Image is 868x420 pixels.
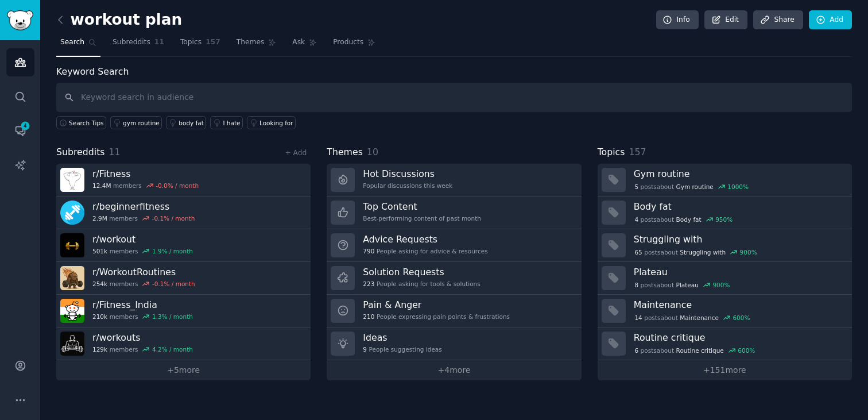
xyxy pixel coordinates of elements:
a: +4more [327,360,581,380]
a: r/Fitness12.4Mmembers-0.0% / month [56,164,311,196]
div: People asking for tools & solutions [363,280,480,288]
div: members [92,247,193,255]
img: Fitness_India [60,299,84,323]
div: 950 % [715,215,733,224]
div: post s about [634,182,750,192]
div: gym routine [123,119,160,127]
a: Plateau8postsaboutPlateau900% [598,262,852,295]
h3: r/ Fitness [92,168,199,180]
a: Hot DiscussionsPopular discussions this week [327,164,581,196]
h3: Struggling with [634,233,844,245]
div: post s about [634,280,731,290]
span: Gym routine [676,183,714,191]
span: Ask [292,37,305,48]
span: 14 [634,314,642,322]
div: post s about [634,345,756,356]
span: 254k [92,280,107,288]
div: -0.1 % / month [152,280,195,288]
span: 12.4M [92,182,111,190]
div: Best-performing content of past month [363,214,481,222]
span: Search Tips [69,119,104,127]
a: 4 [6,117,34,145]
a: r/workout501kmembers1.9% / month [56,229,311,262]
span: 210k [92,313,107,321]
img: Fitness [60,168,84,192]
span: Maintenance [680,314,719,322]
div: 1000 % [727,183,749,191]
a: Solution Requests223People asking for tools & solutions [327,262,581,295]
span: Themes [327,145,363,160]
div: -0.1 % / month [152,214,195,222]
span: 6 [634,346,638,355]
span: Body fat [676,215,702,224]
span: 65 [634,248,642,256]
h3: Plateau [634,266,844,278]
span: 157 [629,147,646,157]
a: Top ContentBest-performing content of past month [327,196,581,229]
img: WorkoutRoutines [60,266,84,290]
a: Looking for [247,116,296,129]
a: r/beginnerfitness2.9Mmembers-0.1% / month [56,196,311,229]
a: body fat [166,116,206,129]
a: Pain & Anger210People expressing pain points & frustrations [327,295,581,327]
h3: Advice Requests [363,233,487,245]
span: Topics [180,37,201,48]
div: Looking for [259,119,293,127]
div: post s about [634,313,751,323]
div: -0.0 % / month [156,182,199,190]
div: 1.9 % / month [152,247,193,255]
h3: r/ workouts [92,332,193,344]
a: Subreddits11 [108,33,168,57]
span: Subreddits [113,37,150,48]
a: r/Fitness_India210kmembers1.3% / month [56,295,311,327]
label: Keyword Search [56,66,129,77]
div: 600 % [738,346,755,355]
span: Struggling with [680,248,726,256]
span: 790 [363,247,374,255]
a: + Add [285,149,307,157]
span: Routine critique [676,346,724,355]
h3: Top Content [363,201,481,213]
h3: Gym routine [634,168,844,180]
span: 8 [634,281,638,289]
img: beginnerfitness [60,201,84,225]
h3: r/ WorkoutRoutines [92,266,195,278]
div: 600 % [733,314,750,322]
a: Body fat4postsaboutBody fat950% [598,196,852,229]
span: 5 [634,183,638,191]
a: Products [329,33,379,57]
div: 900 % [712,281,730,289]
div: members [92,280,195,288]
div: People asking for advice & resources [363,247,487,255]
div: I hate [223,119,240,127]
div: members [92,313,193,321]
a: Advice Requests790People asking for advice & resources [327,229,581,262]
h3: Maintenance [634,299,844,311]
span: 129k [92,345,107,353]
img: GummySearch logo [7,10,33,30]
span: 210 [363,313,374,321]
span: Themes [237,37,265,48]
h3: r/ beginnerfitness [92,201,195,213]
div: 4.2 % / month [152,345,193,353]
h3: Solution Requests [363,266,480,278]
span: Plateau [676,281,699,289]
a: Share [753,10,803,30]
div: People expressing pain points & frustrations [363,313,510,321]
div: members [92,214,195,222]
span: 4 [634,215,638,224]
a: +5more [56,360,311,380]
a: Info [656,10,699,30]
span: 223 [363,280,374,288]
span: Topics [598,145,625,160]
div: People suggesting ideas [363,345,441,353]
a: Topics157 [176,33,224,57]
div: post s about [634,214,734,225]
img: workouts [60,332,84,356]
span: Products [333,37,363,48]
a: Gym routine5postsaboutGym routine1000% [598,164,852,196]
img: workout [60,233,84,257]
div: members [92,345,193,353]
span: 2.9M [92,214,107,222]
a: Ideas9People suggesting ideas [327,327,581,360]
